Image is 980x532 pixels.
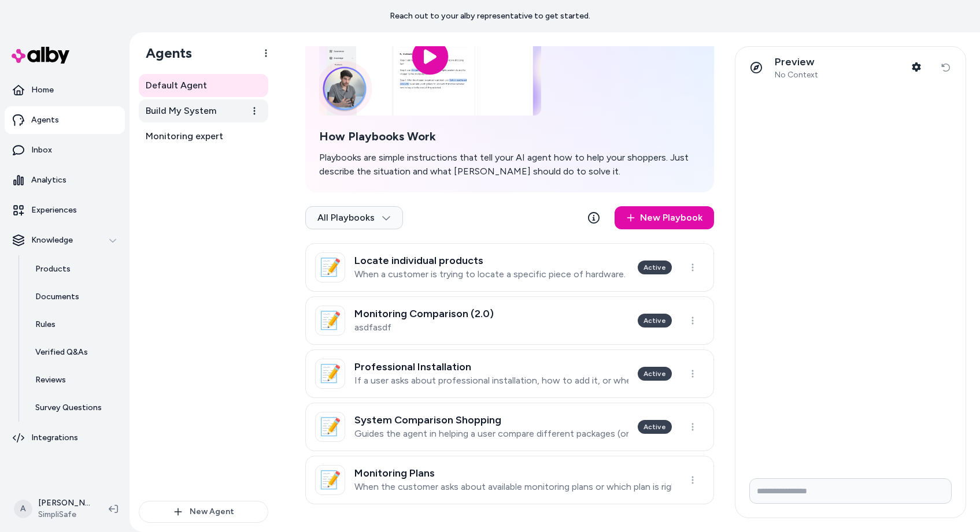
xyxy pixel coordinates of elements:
h3: Locate individual products [354,255,626,266]
a: Documents [24,283,125,311]
a: Build My System [139,99,268,122]
p: Reviews [35,374,66,386]
div: Active [638,261,672,274]
a: Experiences [5,196,125,224]
p: When the customer asks about available monitoring plans or which plan is right for them. [354,481,672,493]
a: Monitoring expert [139,125,268,148]
p: Inbox [31,144,52,156]
p: Reach out to your alby representative to get started. [390,10,590,22]
h3: System Comparison Shopping [354,414,628,426]
h1: Agents [136,44,192,62]
button: New Agent [139,501,268,523]
a: Verified Q&As [24,338,125,366]
a: Home [5,76,125,104]
input: Write your prompt here [749,478,952,504]
p: asdfasdf [354,322,494,333]
p: Preview [775,55,818,69]
span: SimpliSafe [38,509,90,520]
p: Experiences [31,204,77,216]
h3: Monitoring Plans [354,467,672,479]
a: 📝System Comparison ShoppingGuides the agent in helping a user compare different packages (or syst... [305,403,714,451]
button: Knowledge [5,226,125,254]
p: Home [31,84,54,96]
a: 📝Monitoring PlansWhen the customer asks about available monitoring plans or which plan is right f... [305,456,714,504]
p: Products [35,263,71,275]
div: 📝 [315,412,345,442]
div: Active [638,420,672,434]
h2: How Playbooks Work [319,129,700,144]
a: New Playbook [615,206,714,229]
a: Reviews [24,366,125,394]
h3: Monitoring Comparison (2.0) [354,308,494,319]
a: Survey Questions [24,394,125,422]
a: Integrations [5,424,125,452]
a: 📝Monitoring Comparison (2.0)asdfasdfActive [305,296,714,345]
p: When a customer is trying to locate a specific piece of hardware. [354,269,626,280]
p: If a user asks about professional installation, how to add it, or whether it's included or an add... [354,375,628,386]
span: A [14,500,32,518]
a: Rules [24,311,125,338]
p: Integrations [31,432,78,444]
p: Documents [35,291,79,303]
button: A[PERSON_NAME]SimpliSafe [7,490,99,527]
a: Agents [5,106,125,134]
span: Build My System [146,104,216,118]
p: Analytics [31,174,66,186]
button: All Playbooks [305,206,403,229]
span: Monitoring expert [146,129,223,143]
span: Default Agent [146,79,207,92]
p: Rules [35,319,56,330]
p: [PERSON_NAME] [38,497,90,509]
a: 📝Professional InstallationIf a user asks about professional installation, how to add it, or wheth... [305,349,714,398]
a: Inbox [5,136,125,164]
div: 📝 [315,306,345,336]
a: Default Agent [139,74,268,97]
img: alby Logo [12,47,69,64]
p: Playbooks are simple instructions that tell your AI agent how to help your shoppers. Just describ... [319,151,700,178]
h3: Professional Installation [354,361,628,373]
div: Active [638,367,672,381]
span: All Playbooks [317,212,391,224]
p: Verified Q&As [35,347,88,358]
a: Analytics [5,166,125,194]
p: Knowledge [31,235,73,246]
a: 📝Locate individual productsWhen a customer is trying to locate a specific piece of hardware.Active [305,243,714,292]
a: Products [24,255,125,283]
div: 📝 [315,359,345,389]
div: Active [638,314,672,328]
div: 📝 [315,465,345,495]
span: No Context [775,70,818,80]
div: 📝 [315,252,345,282]
p: Guides the agent in helping a user compare different packages (or systems) based on their specifi... [354,428,628,440]
p: Survey Questions [35,402,102,414]
p: Agents [31,114,59,126]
